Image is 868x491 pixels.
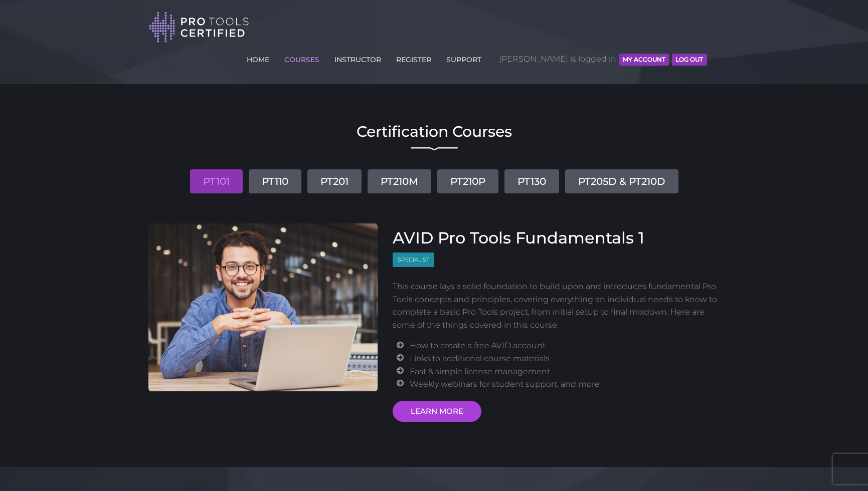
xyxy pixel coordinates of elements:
[307,169,362,193] a: PT201
[499,44,707,74] span: [PERSON_NAME] is logged in
[244,50,272,66] a: HOME
[393,228,720,248] h3: AVID Pro Tools Fundamentals 1
[368,169,431,193] a: PT210M
[148,124,720,139] h2: Certification Courses
[282,50,322,66] a: COURSES
[249,169,301,193] a: PT110
[672,54,707,66] button: Log Out
[410,352,720,365] li: Links to additional course materials
[411,147,458,151] img: decorative line
[619,54,669,66] button: MY ACCOUNT
[504,169,559,193] a: PT130
[444,50,484,66] a: SUPPORT
[332,50,384,66] a: INSTRUCTOR
[410,365,720,378] li: Fast & simple license management
[565,169,678,193] a: PT205D & PT210D
[410,339,720,352] li: How to create a free AVID account
[148,223,378,391] img: AVID Pro Tools Fundamentals 1 Course
[394,50,434,66] a: REGISTER
[393,280,720,331] p: This course lays a solid foundation to build upon and introduces fundamental Pro Tools concepts a...
[393,401,481,422] a: LEARN MORE
[410,378,720,391] li: Weekly webinars for student support, and more
[437,169,498,193] a: PT210P
[393,253,434,267] span: Specialist
[149,11,249,44] img: Pro Tools Certified Logo
[190,169,243,193] a: PT101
